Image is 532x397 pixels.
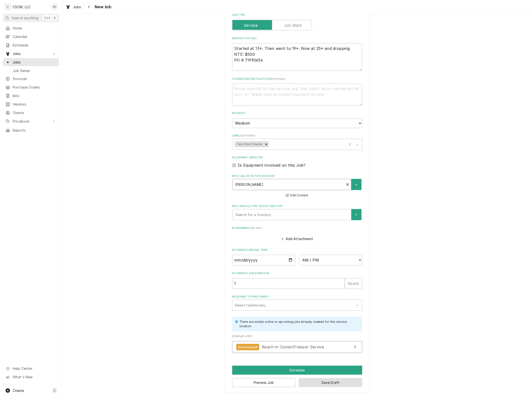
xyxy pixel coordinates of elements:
span: Home [13,26,57,31]
div: Reason For Call [232,36,362,71]
svg: Create New Contact [355,183,358,187]
div: Remove Two Door Freezer [264,141,269,148]
div: Button Group [232,366,362,387]
div: Button Group Row [232,366,362,375]
label: Is Equipment involved on this Job? [238,162,306,168]
input: Date [232,255,295,266]
div: Serra Heyen's Avatar [51,3,58,10]
a: Go to Help Center [3,365,59,373]
span: ( optional ) [242,135,256,137]
a: Bills [3,92,59,100]
div: C [4,3,11,10]
span: Pricebook [13,119,49,124]
a: Go to Pricebook [3,117,59,125]
label: Who called in this service? [232,174,362,178]
div: SH [51,3,58,10]
div: Similar Jobs [232,335,362,356]
span: ( if any ) [252,227,261,230]
span: Jobs [13,60,57,65]
div: Who should the tech(s) ask for? [232,205,362,220]
span: Vendors [13,102,57,107]
span: Clients [13,110,57,115]
a: Invoices [3,75,59,83]
div: Estimated Job Duration [232,272,362,289]
a: Reports [3,126,59,134]
label: Priority [232,112,362,116]
div: Two Door Freezer [235,141,264,148]
button: Create New Contact [351,209,362,220]
a: Go to Jobs [3,50,59,58]
label: Attachments [232,226,362,230]
div: Attachments [232,226,362,243]
span: Search anything [12,15,38,20]
span: Help Center [13,366,56,371]
svg: Create New Contact [355,213,358,217]
div: There are similar active or upcoming jobs already created for this service location. [239,320,357,329]
span: Jobs [73,4,81,9]
a: Clients [3,109,59,117]
button: Preview Job [232,378,296,387]
div: Technician Instructions [232,77,362,106]
label: Job Type [232,13,362,17]
div: hours [345,278,362,289]
div: Labels [232,134,362,150]
div: Job Type [232,13,362,30]
span: Bills [13,93,57,98]
label: Equipment Expected [232,156,362,160]
label: Technician Instructions [232,77,362,81]
span: Similar Jobs [232,335,362,339]
button: Save Draft [299,378,362,387]
button: Schedule [232,366,362,375]
span: ( optional ) [272,78,286,80]
select: Time Select [299,255,362,266]
span: Estimates [13,43,57,48]
span: Job Series [13,68,57,73]
button: Edit Contact [285,193,309,199]
div: Estimated Arrival Time [232,248,362,266]
a: Go to What's New [3,373,59,381]
a: Calendar [3,33,59,41]
span: Reach-in Cooler/Freezer Service [262,345,324,350]
span: Create [13,389,24,393]
div: Who called in this service? [232,174,362,198]
div: CSCM, LLC [13,4,31,9]
span: K [54,15,56,20]
span: C [53,388,56,393]
a: Jobs [3,58,59,66]
label: Reason For Call [232,36,362,40]
a: Vendors [3,100,59,108]
span: New Job [93,4,112,10]
textarea: Started at 13*. Then went to 19*. Now at 25* and dropping NTE: $500 PO # 71990654 [232,43,362,71]
button: Add Attachment [280,235,314,242]
a: Job Series [3,67,59,75]
div: Priority [232,112,362,128]
label: Assigned Technician(s) [232,295,362,299]
span: Calendar [13,34,57,39]
label: Who should the tech(s) ask for? [232,205,362,208]
div: Button Group Row [232,375,362,387]
button: Create New Contact [351,179,362,190]
div: Assigned Technician(s) [232,295,362,311]
label: Labels [232,134,362,138]
a: Home [3,24,59,32]
button: Search anythingCtrlK [3,14,59,22]
a: Jobs [64,3,83,11]
label: Estimated Arrival Time [232,248,362,252]
a: View Job [232,341,362,353]
span: Reports [13,128,57,133]
span: Jobs [13,51,49,56]
a: Purchase Orders [3,83,59,91]
span: Ctrl [44,15,50,20]
label: Estimated Job Duration [232,272,362,276]
button: Navigate back [85,3,93,11]
div: Uninvoiced [236,344,259,351]
div: Equipment Expected [232,156,362,168]
a: Estimates [3,41,59,49]
span: Purchase Orders [13,85,57,90]
span: Invoices [13,76,57,81]
span: What's New [13,375,56,380]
